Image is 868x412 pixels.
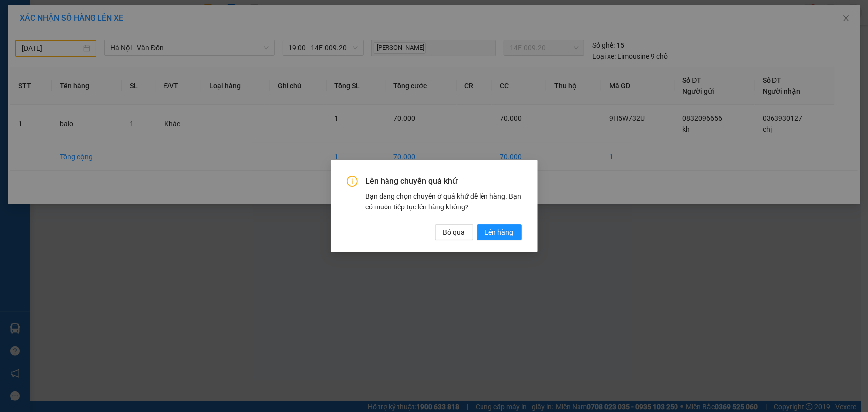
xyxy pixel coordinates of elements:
span: Lên hàng [485,227,514,238]
button: Lên hàng [477,224,522,240]
button: Bỏ qua [435,224,473,240]
span: info-circle [347,176,358,187]
span: Lên hàng chuyến quá khứ [366,176,522,187]
div: Bạn đang chọn chuyến ở quá khứ để lên hàng. Bạn có muốn tiếp tục lên hàng không? [366,191,522,212]
span: Bỏ qua [443,227,465,238]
